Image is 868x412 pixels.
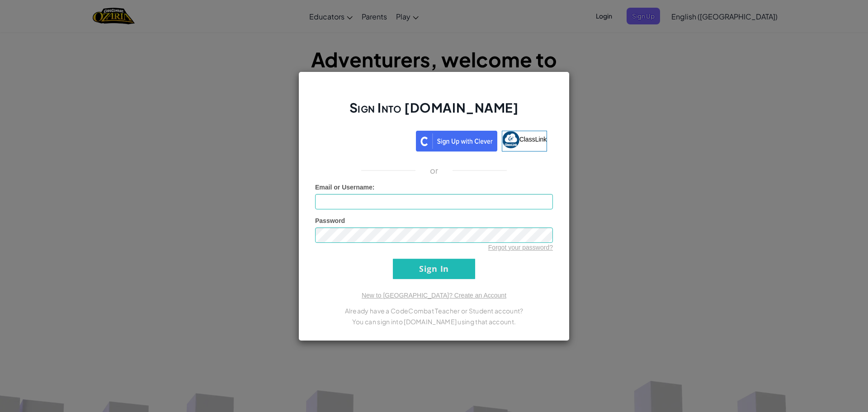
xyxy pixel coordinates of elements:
input: Sign In [393,259,475,279]
a: New to [GEOGRAPHIC_DATA]? Create an Account [362,292,506,299]
span: ClassLink [519,135,547,142]
iframe: Sign in with Google Button [316,130,416,150]
img: clever_sso_button@2x.png [416,131,497,152]
p: Already have a CodeCombat Teacher or Student account? [315,305,553,316]
h2: Sign Into [DOMAIN_NAME] [315,99,553,125]
span: Email or Username [315,184,373,191]
label: : [315,183,375,192]
a: Forgot your password? [488,244,553,251]
img: classlink-logo-small.png [502,131,519,148]
p: You can sign into [DOMAIN_NAME] using that account. [315,316,553,327]
span: Password [315,217,345,224]
p: or [430,165,439,176]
